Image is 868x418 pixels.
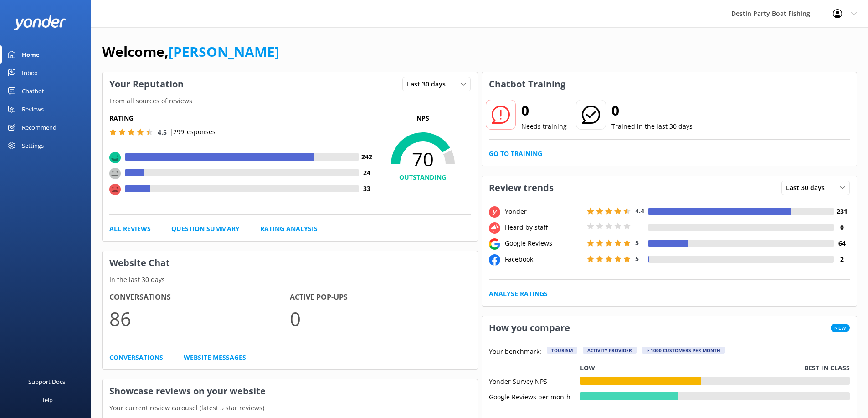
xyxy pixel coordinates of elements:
p: Your benchmark: [489,347,541,358]
span: 4.4 [635,206,644,215]
p: 0 [290,303,470,334]
p: Needs training [521,121,567,131]
h4: 24 [359,168,375,178]
p: Low [580,363,595,373]
h1: Welcome, [102,41,279,63]
h4: 242 [359,152,375,162]
h4: 231 [834,206,850,217]
a: Question Summary [171,224,240,234]
h3: Your Reputation [103,72,190,96]
div: Yonder Survey NPS [489,377,580,385]
h2: 0 [611,100,693,121]
img: yonder-white-logo.png [14,15,66,30]
div: Support Docs [28,373,65,391]
div: Recommend [22,118,56,136]
a: Conversations [109,353,163,363]
a: Website Messages [184,353,246,363]
div: Activity Provider [583,347,637,354]
span: Last 30 days [407,79,451,89]
p: NPS [375,113,471,123]
div: Yonder [503,206,585,217]
p: 86 [109,303,290,334]
a: [PERSON_NAME] [169,42,279,61]
div: Tourism [547,347,577,354]
h4: 64 [834,238,850,248]
p: | 299 responses [169,127,216,137]
span: 4.5 [158,128,167,136]
p: Best in class [804,363,850,373]
p: From all sources of reviews [103,96,478,106]
h3: Website Chat [103,251,478,275]
a: All Reviews [109,224,151,234]
div: Facebook [503,254,585,264]
p: In the last 30 days [103,275,478,285]
span: 5 [635,254,639,263]
div: Google Reviews per month [489,392,580,400]
h2: 0 [521,100,567,121]
div: Help [40,391,53,409]
div: Heard by staff [503,222,585,232]
div: Inbox [22,64,38,82]
h3: Showcase reviews on your website [103,379,478,403]
h3: Review trends [482,176,560,200]
span: New [831,324,850,332]
h4: 33 [359,184,375,194]
div: Reviews [22,100,44,118]
h5: Rating [109,113,375,123]
h4: Conversations [109,292,290,303]
span: 5 [635,238,639,247]
span: 70 [375,148,471,171]
div: Google Reviews [503,238,585,248]
p: Trained in the last 30 days [611,121,693,131]
h4: 2 [834,254,850,264]
div: > 1000 customers per month [642,347,725,354]
p: Your current review carousel (latest 5 star reviews) [103,403,478,413]
a: Analyse Ratings [489,289,548,299]
h3: Chatbot Training [482,72,572,96]
h4: OUTSTANDING [375,172,471,182]
h3: How you compare [482,316,577,340]
a: Rating Analysis [260,224,318,234]
h4: 0 [834,222,850,232]
h4: Active Pop-ups [290,292,470,303]
a: Go to Training [489,149,542,159]
div: Home [22,45,40,64]
span: Last 30 days [786,183,830,193]
div: Chatbot [22,82,44,100]
div: Settings [22,136,44,155]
